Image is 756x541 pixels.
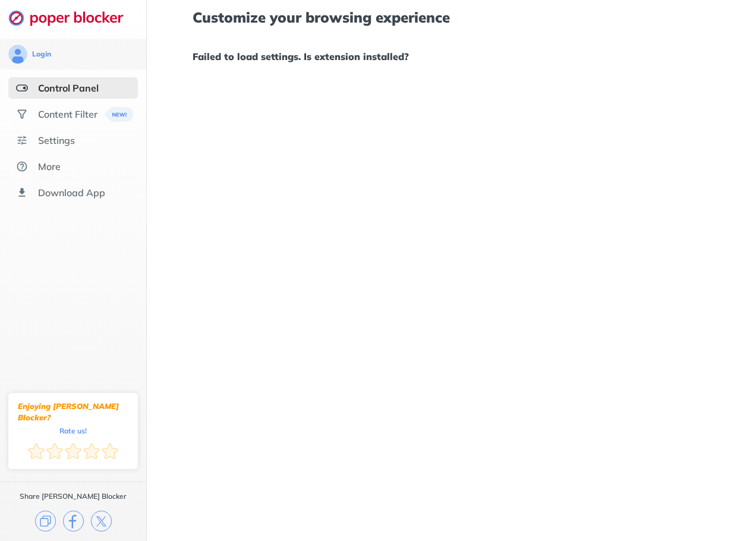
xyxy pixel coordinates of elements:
[38,161,61,172] div: More
[91,511,112,531] img: x.svg
[32,49,51,59] div: Login
[104,107,133,122] img: menuBanner.svg
[35,511,56,531] img: copy.svg
[38,134,75,146] div: Settings
[16,108,28,120] img: social.svg
[193,49,710,64] h1: Failed to load settings. Is extension installed?
[16,161,28,172] img: about.svg
[193,10,710,25] h1: Customize your browsing experience
[20,492,127,501] div: Share [PERSON_NAME] Blocker
[8,45,27,64] img: avatar.svg
[38,187,105,199] div: Download App
[18,401,128,423] div: Enjoying [PERSON_NAME] Blocker?
[8,10,136,26] img: logo-webpage.svg
[16,187,28,199] img: download-app.svg
[16,82,28,94] img: features-selected.svg
[38,82,99,94] div: Control Panel
[63,511,84,531] img: facebook.svg
[16,134,28,146] img: settings.svg
[38,108,97,120] div: Content Filter
[59,428,87,433] div: Rate us!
